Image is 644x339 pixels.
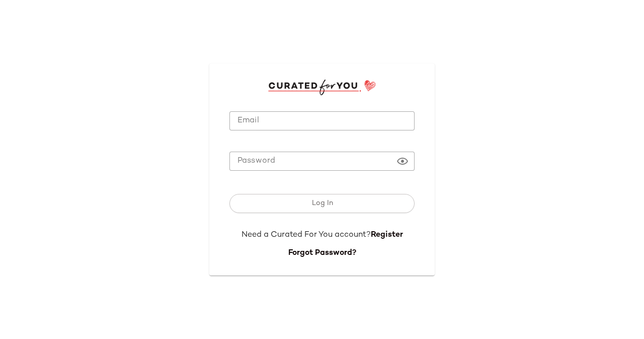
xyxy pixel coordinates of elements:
[288,249,356,257] a: Forgot Password?
[229,194,415,213] button: Log In
[242,231,371,239] span: Need a Curated For You account?
[268,80,376,95] img: cfy_login_logo.DGdB1djN.svg
[311,199,333,208] span: Log In
[371,231,403,239] a: Register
